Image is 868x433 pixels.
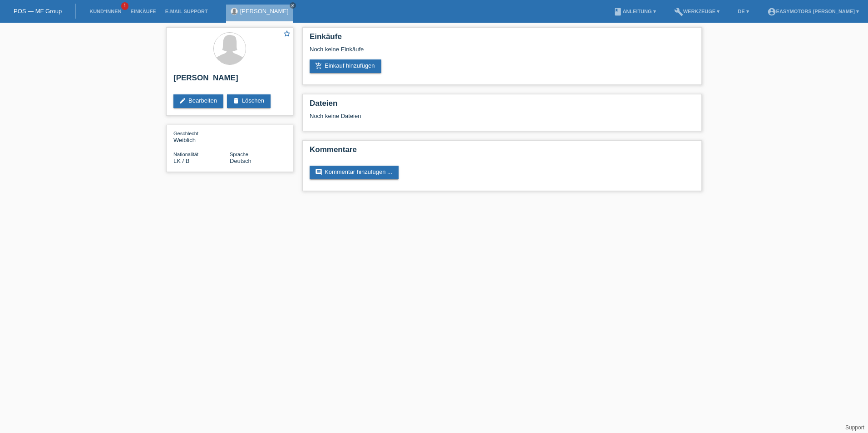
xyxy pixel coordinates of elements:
[121,2,128,10] span: 1
[173,131,198,136] span: Geschlecht
[733,9,753,14] a: DE ▾
[310,113,587,119] div: Noch keine Dateien
[310,32,695,46] h2: Einkäufe
[763,9,863,14] a: account_circleEasymotors [PERSON_NAME] ▾
[227,94,271,108] a: deleteLöschen
[126,9,160,14] a: Einkäufe
[291,3,295,8] i: close
[173,74,286,87] h2: [PERSON_NAME]
[173,130,230,143] div: Weiblich
[161,9,212,14] a: E-Mail Support
[173,94,223,108] a: editBearbeiten
[85,9,126,14] a: Kund*innen
[173,157,189,164] span: Sri Lanka / B / 30.10.2015
[315,62,322,69] i: add_shopping_cart
[179,97,186,104] i: edit
[670,9,725,14] a: buildWerkzeuge ▾
[230,157,252,164] span: Deutsch
[14,8,62,15] a: POS — MF Group
[240,8,289,15] a: [PERSON_NAME]
[310,59,381,73] a: add_shopping_cartEinkauf hinzufügen
[173,152,198,157] span: Nationalität
[613,7,622,16] i: book
[315,168,322,176] i: comment
[283,30,291,38] i: star_border
[845,424,864,431] a: Support
[674,7,683,16] i: build
[767,7,776,16] i: account_circle
[230,152,248,157] span: Sprache
[310,46,695,59] div: Noch keine Einkäufe
[310,166,399,179] a: commentKommentar hinzufügen ...
[310,145,695,159] h2: Kommentare
[310,99,695,113] h2: Dateien
[609,9,660,14] a: bookAnleitung ▾
[283,30,291,39] a: star_border
[232,97,240,104] i: delete
[290,2,296,9] a: close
